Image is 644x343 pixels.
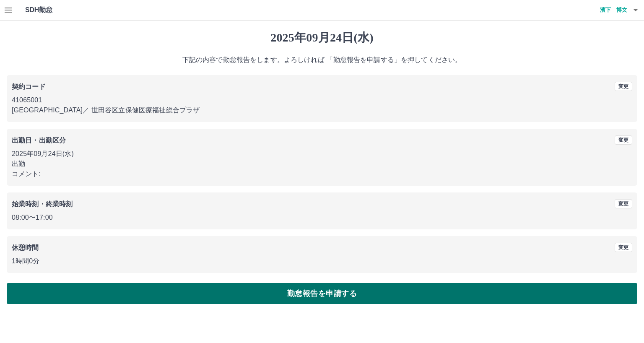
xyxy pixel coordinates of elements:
[12,169,632,179] p: コメント:
[12,256,632,266] p: 1時間0分
[615,82,632,91] button: 変更
[12,244,39,251] b: 休憩時間
[615,135,632,145] button: 変更
[12,159,632,169] p: 出勤
[7,31,637,45] h1: 2025年09月24日(水)
[12,213,632,223] p: 08:00 〜 17:00
[615,243,632,252] button: 変更
[12,200,73,208] b: 始業時刻・終業時刻
[12,137,66,144] b: 出勤日・出勤区分
[12,83,46,90] b: 契約コード
[615,199,632,208] button: 変更
[12,95,632,105] p: 41065001
[12,149,632,159] p: 2025年09月24日(水)
[7,283,637,304] button: 勤怠報告を申請する
[12,105,632,115] p: [GEOGRAPHIC_DATA] ／ 世田谷区立保健医療福祉総合プラザ
[7,55,637,65] p: 下記の内容で勤怠報告をします。よろしければ 「勤怠報告を申請する」を押してください。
